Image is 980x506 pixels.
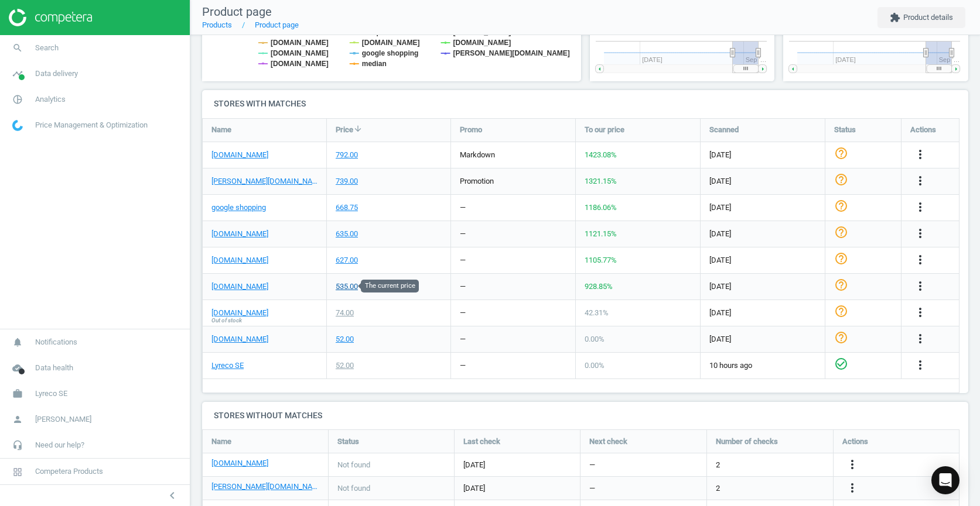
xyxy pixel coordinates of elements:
[585,150,617,159] span: 1423.08 %
[913,253,927,267] i: more_vert
[35,68,78,79] span: Data delivery
[460,255,466,266] div: —
[463,460,571,470] span: [DATE]
[460,202,466,213] div: —
[6,383,29,405] i: work
[834,331,848,345] i: help_outline
[211,202,266,213] a: google shopping
[463,483,571,494] span: [DATE]
[6,37,29,59] i: search
[913,332,927,346] i: more_vert
[6,357,29,379] i: cloud_done
[842,436,868,447] span: Actions
[271,39,329,47] tspan: [DOMAIN_NAME]
[913,279,927,294] button: more_vert
[35,466,103,477] span: Competera Products
[202,90,968,118] h4: Stores with matches
[353,124,363,133] i: arrow_downward
[913,253,927,268] button: more_vert
[460,334,466,345] div: —
[35,388,67,399] span: Lyreco SE
[337,460,370,470] span: Not found
[745,56,766,63] tspan: Sep '…
[834,125,856,135] span: Status
[709,125,739,135] span: Scanned
[709,202,816,213] span: [DATE]
[913,174,927,189] button: more_vert
[35,43,59,53] span: Search
[35,414,91,425] span: [PERSON_NAME]
[336,150,358,160] div: 792.00
[716,483,720,494] span: 2
[361,280,419,292] div: The current price
[585,361,605,370] span: 0.00 %
[336,281,358,292] div: 535.00
[913,358,927,373] button: more_vert
[6,408,29,431] i: person
[336,360,354,371] div: 52.00
[585,125,624,135] span: To our price
[834,199,848,213] i: help_outline
[845,457,859,471] i: more_vert
[9,9,92,26] img: ajHJNr6hYgQAAAAASUVORK5CYII=
[211,458,268,469] a: [DOMAIN_NAME]
[877,7,965,28] button: extensionProduct details
[589,460,595,470] span: —
[931,466,959,494] div: Open Intercom Messenger
[211,436,231,447] span: Name
[35,440,84,450] span: Need our help?
[460,281,466,292] div: —
[913,279,927,293] i: more_vert
[834,278,848,292] i: help_outline
[716,460,720,470] span: 2
[834,225,848,239] i: help_outline
[35,363,73,373] span: Data health
[362,49,419,57] tspan: google shopping
[709,360,816,371] span: 10 hours ago
[362,39,420,47] tspan: [DOMAIN_NAME]
[337,483,370,494] span: Not found
[913,305,927,319] i: more_vert
[460,177,494,185] span: promotion
[709,308,816,318] span: [DATE]
[589,483,595,494] span: —
[585,335,605,343] span: 0.00 %
[913,174,927,188] i: more_vert
[460,150,495,159] span: markdown
[336,125,353,135] span: Price
[913,332,927,347] button: more_vert
[35,337,77,347] span: Notifications
[211,481,319,492] a: [PERSON_NAME][DOMAIN_NAME]
[460,125,482,135] span: Promo
[585,177,617,185] span: 1321.15 %
[12,120,23,131] img: wGWNvw8QSZomAAAAABJRU5ErkJggg==
[913,200,927,215] button: more_vert
[834,252,848,266] i: help_outline
[211,255,268,266] a: [DOMAIN_NAME]
[336,176,358,187] div: 739.00
[913,226,927,242] button: more_vert
[211,150,268,160] a: [DOMAIN_NAME]
[211,334,268,345] a: [DOMAIN_NAME]
[585,308,609,317] span: 42.31 %
[336,334,354,345] div: 52.00
[709,229,816,239] span: [DATE]
[460,308,466,318] div: —
[890,12,900,23] i: extension
[709,334,816,345] span: [DATE]
[589,436,627,447] span: Next check
[913,358,927,372] i: more_vert
[336,308,354,318] div: 74.00
[255,20,299,29] a: Product page
[6,331,29,353] i: notifications
[336,202,358,213] div: 668.75
[271,49,329,57] tspan: [DOMAIN_NAME]
[913,147,927,161] i: more_vert
[211,360,244,371] a: Lyreco SE
[834,304,848,318] i: help_outline
[913,200,927,214] i: more_vert
[6,88,29,111] i: pie_chart_outlined
[211,308,268,318] a: [DOMAIN_NAME]
[913,305,927,321] button: more_vert
[165,488,179,502] i: chevron_left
